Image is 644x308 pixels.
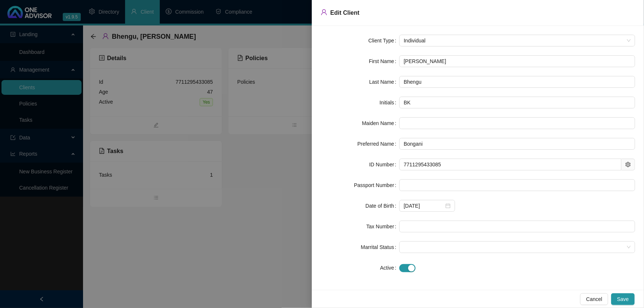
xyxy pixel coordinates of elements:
[366,221,399,232] label: Tax Number
[380,262,399,274] label: Active
[321,9,327,15] span: user
[379,97,399,108] label: Initials
[369,159,399,170] label: ID Number
[354,179,399,191] label: Passport Number
[362,117,399,129] label: Maiden Name
[365,200,399,212] label: Date of Birth
[369,55,399,67] label: First Name
[330,10,359,16] span: Edit Client
[404,202,444,210] input: Select date
[611,293,635,305] button: Save
[358,138,399,150] label: Preferred Name
[361,241,399,253] label: Marrital Status
[626,162,631,167] span: setting
[586,295,602,303] span: Cancel
[617,295,629,303] span: Save
[580,293,608,305] button: Cancel
[368,35,399,46] label: Client Type
[404,35,631,46] span: Individual
[369,76,399,88] label: Last Name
